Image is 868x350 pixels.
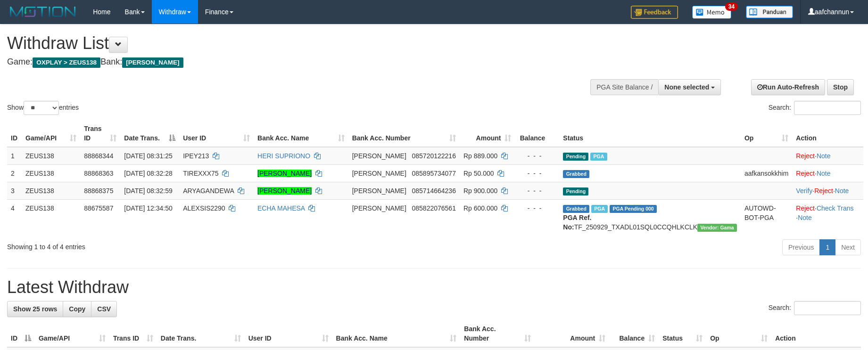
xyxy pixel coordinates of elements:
span: [DATE] 12:34:50 [124,204,172,212]
div: - - - [519,169,555,178]
th: User ID: activate to sort column ascending [245,320,332,347]
th: Date Trans.: activate to sort column descending [120,120,179,147]
img: panduan.png [746,6,793,18]
span: 88868375 [84,187,113,195]
h1: Withdraw List [7,34,569,53]
span: Rp 889.000 [463,152,497,160]
span: [DATE] 08:32:28 [124,170,172,177]
a: Stop [827,79,854,95]
th: ID: activate to sort column descending [7,320,35,347]
td: 4 [7,199,22,236]
a: Check Trans [817,204,854,212]
span: [DATE] 08:32:59 [124,187,172,195]
span: [PERSON_NAME] [352,204,406,212]
td: · · [792,199,863,236]
th: Date Trans.: activate to sort column ascending [157,320,245,347]
img: Button%20Memo.svg [692,6,732,19]
img: Feedback.jpg [631,6,678,19]
td: ZEUS138 [22,164,80,182]
th: Game/API: activate to sort column ascending [35,320,109,347]
td: 2 [7,164,22,182]
span: Rp 900.000 [463,187,497,195]
a: Reject [796,170,815,177]
th: Op: activate to sort column ascending [741,120,792,147]
th: Action [771,320,861,347]
span: Marked by aafkaynarin [590,153,607,161]
a: CSV [91,301,117,317]
th: Op: activate to sort column ascending [706,320,771,347]
span: [PERSON_NAME] [352,170,406,177]
td: · [792,164,863,182]
th: Trans ID: activate to sort column ascending [80,120,120,147]
span: Copy 085720122216 to clipboard [412,152,455,160]
label: Show entries [7,101,79,115]
a: Note [817,152,831,160]
th: Trans ID: activate to sort column ascending [109,320,157,347]
span: Show 25 rows [13,305,57,313]
img: MOTION_logo.png [7,5,79,19]
a: ECHA MAHESA [257,204,305,212]
span: ARYAGANDEWA [183,187,234,195]
a: Note [798,214,812,221]
a: Show 25 rows [7,301,63,317]
div: PGA Site Balance / [590,79,658,95]
td: · [792,147,863,165]
span: CSV [97,305,111,313]
div: Showing 1 to 4 of 4 entries [7,238,355,252]
span: Copy [69,305,85,313]
label: Search: [769,301,861,315]
th: Bank Acc. Name: activate to sort column ascending [254,120,348,147]
th: ID [7,120,22,147]
span: Copy 085714664236 to clipboard [412,187,455,195]
th: Balance [515,120,559,147]
span: PGA Pending [610,205,657,213]
td: AUTOWD-BOT-PGA [741,199,792,236]
a: Next [835,239,861,255]
td: ZEUS138 [22,147,80,165]
th: Amount: activate to sort column ascending [535,320,609,347]
th: Bank Acc. Number: activate to sort column ascending [348,120,460,147]
span: OXPLAY > ZEUS138 [33,57,100,68]
a: [PERSON_NAME] [257,170,312,177]
a: HERI SUPRIONO [257,152,310,160]
span: 88868344 [84,152,113,160]
a: 1 [819,239,835,255]
span: Copy 085822076561 to clipboard [412,204,455,212]
th: Bank Acc. Number: activate to sort column ascending [460,320,535,347]
span: Pending [563,153,588,161]
th: User ID: activate to sort column ascending [179,120,254,147]
span: 34 [725,2,738,11]
th: Amount: activate to sort column ascending [460,120,515,147]
td: ZEUS138 [22,182,80,199]
div: - - - [519,203,555,213]
a: Reject [796,204,815,212]
select: Showentries [24,101,59,115]
td: 3 [7,182,22,199]
a: [PERSON_NAME] [257,187,312,195]
a: Copy [63,301,91,317]
input: Search: [794,301,861,315]
span: ALEXSIS2290 [183,204,225,212]
span: Pending [563,187,588,195]
span: 88868363 [84,170,113,177]
a: Verify [796,187,812,195]
th: Action [792,120,863,147]
span: [PERSON_NAME] [352,187,406,195]
span: Vendor URL: https://trx31.1velocity.biz [697,224,737,232]
span: Marked by aafpengsreynich [591,205,608,213]
a: Reject [796,152,815,160]
button: None selected [658,79,721,95]
span: 88675587 [84,204,113,212]
a: Run Auto-Refresh [751,79,825,95]
span: [PERSON_NAME] [122,57,183,68]
span: TIREXXX75 [183,170,218,177]
div: - - - [519,186,555,195]
td: ZEUS138 [22,199,80,236]
span: Rp 600.000 [463,204,497,212]
td: · · [792,182,863,199]
b: PGA Ref. No: [563,214,591,231]
a: Reject [814,187,833,195]
td: 1 [7,147,22,165]
h4: Game: Bank: [7,57,569,67]
th: Status [559,120,741,147]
